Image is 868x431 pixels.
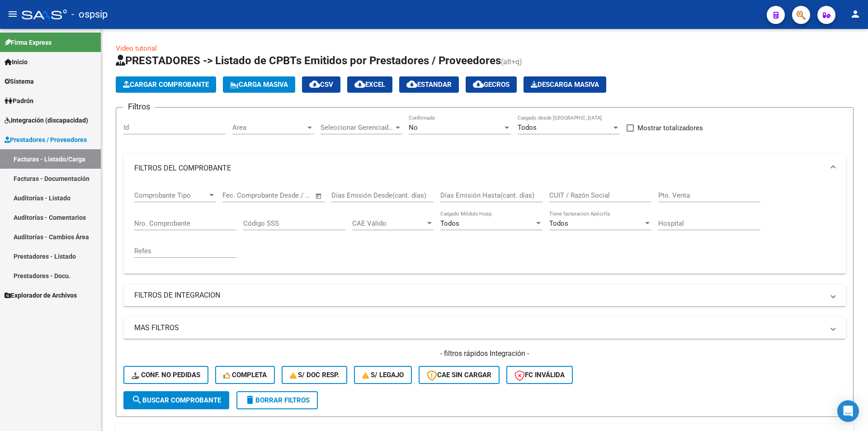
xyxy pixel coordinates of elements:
[134,323,824,333] mat-panel-title: MAS FILTROS
[236,391,318,409] button: Borrar Filtros
[5,96,33,106] span: Padrón
[850,9,861,19] mat-icon: person
[123,391,229,409] button: Buscar Comprobante
[637,123,703,133] span: Mostrar totalizadores
[222,191,259,199] input: Fecha inicio
[427,371,491,379] span: CAE SIN CARGAR
[549,219,568,227] span: Todos
[123,183,846,274] div: FILTROS DEL COMPROBANTE
[290,371,340,379] span: S/ Doc Resp.
[473,81,509,89] span: Gecros
[354,366,412,384] button: S/ legajo
[354,81,385,89] span: EXCEL
[215,366,275,384] button: Completa
[302,76,340,93] button: CSV
[71,5,108,24] span: - ospsip
[419,366,500,384] button: CAE SIN CARGAR
[123,154,846,183] mat-expansion-panel-header: FILTROS DEL COMPROBANTE
[5,76,34,86] span: Sistema
[223,76,295,93] button: Carga Masiva
[352,219,425,227] span: CAE Válido
[123,317,846,339] mat-expansion-panel-header: MAS FILTROS
[245,396,310,404] span: Borrar Filtros
[514,371,565,379] span: FC Inválida
[134,163,824,173] mat-panel-title: FILTROS DEL COMPROBANTE
[223,371,267,379] span: Completa
[116,44,157,52] a: Video tutorial
[5,115,88,125] span: Integración (discapacidad)
[134,191,208,199] span: Comprobante Tipo
[5,38,52,47] span: Firma Express
[232,123,306,132] span: Area
[518,123,537,132] span: Todos
[399,76,459,93] button: Estandar
[531,81,599,89] span: Descarga Masiva
[524,76,606,93] app-download-masive: Descarga masiva de comprobantes (adjuntos)
[123,284,846,306] mat-expansion-panel-header: FILTROS DE INTEGRACION
[116,76,216,93] button: Cargar Comprobante
[362,371,404,379] span: S/ legajo
[501,57,522,66] span: (alt+q)
[314,191,324,201] button: Open calendar
[116,54,501,67] span: PRESTADORES -> Listado de CPBTs Emitidos por Prestadores / Proveedores
[309,81,333,89] span: CSV
[837,400,859,422] div: Open Intercom Messenger
[5,290,77,300] span: Explorador de Archivos
[5,57,28,67] span: Inicio
[230,81,288,89] span: Carga Masiva
[123,366,208,384] button: Conf. no pedidas
[5,135,87,145] span: Prestadores / Proveedores
[406,79,417,90] mat-icon: cloud_download
[282,366,348,384] button: S/ Doc Resp.
[524,76,606,93] button: Descarga Masiva
[132,394,142,405] mat-icon: search
[123,349,846,359] h4: - filtros rápidos Integración -
[347,76,392,93] button: EXCEL
[132,371,200,379] span: Conf. no pedidas
[267,191,311,199] input: Fecha fin
[7,9,18,19] mat-icon: menu
[132,396,221,404] span: Buscar Comprobante
[409,123,418,132] span: No
[309,79,320,90] mat-icon: cloud_download
[321,123,394,132] span: Seleccionar Gerenciador
[123,81,209,89] span: Cargar Comprobante
[123,100,155,113] h3: Filtros
[406,81,452,89] span: Estandar
[440,219,459,227] span: Todos
[506,366,573,384] button: FC Inválida
[245,394,255,405] mat-icon: delete
[466,76,517,93] button: Gecros
[473,79,484,90] mat-icon: cloud_download
[354,79,365,90] mat-icon: cloud_download
[134,290,824,300] mat-panel-title: FILTROS DE INTEGRACION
